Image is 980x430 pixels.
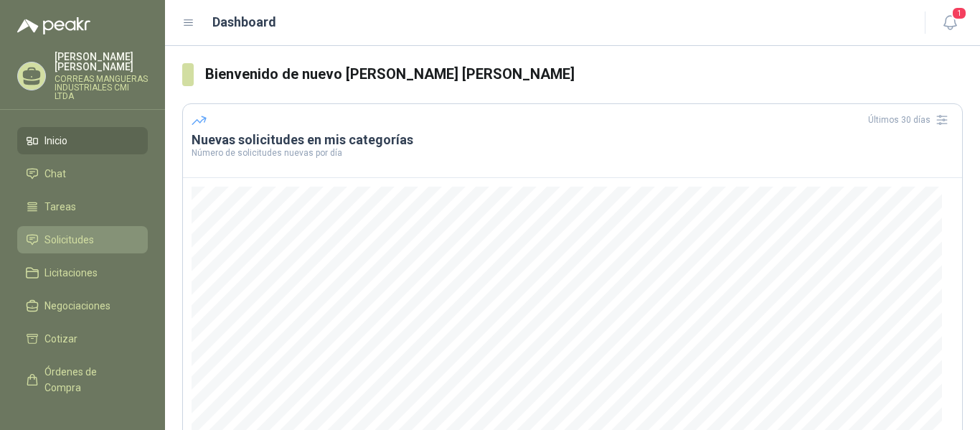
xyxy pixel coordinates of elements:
[205,63,963,85] h3: Bienvenido de nuevo [PERSON_NAME] [PERSON_NAME]
[44,265,98,281] span: Licitaciones
[17,292,148,319] a: Negociaciones
[44,364,134,396] span: Órdenes de Compra
[17,127,148,154] a: Inicio
[44,133,67,149] span: Inicio
[17,259,148,286] a: Licitaciones
[937,10,963,36] button: 1
[17,17,90,34] img: Logo peakr
[44,331,77,347] span: Cotizar
[17,325,148,352] a: Cotizar
[55,75,148,101] p: CORREAS MANGUERAS INDUSTRIALES CMI LTDA
[44,232,94,248] span: Solicitudes
[44,199,76,215] span: Tareas
[212,12,276,32] h1: Dashboard
[17,226,148,253] a: Solicitudes
[17,160,148,187] a: Chat
[951,6,967,20] span: 1
[44,166,66,182] span: Chat
[17,193,148,220] a: Tareas
[868,108,953,131] div: Últimos 30 días
[17,358,148,401] a: Órdenes de Compra
[192,149,953,157] p: Número de solicitudes nuevas por día
[55,52,148,72] p: [PERSON_NAME] [PERSON_NAME]
[44,298,110,314] span: Negociaciones
[192,131,953,149] h3: Nuevas solicitudes en mis categorías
